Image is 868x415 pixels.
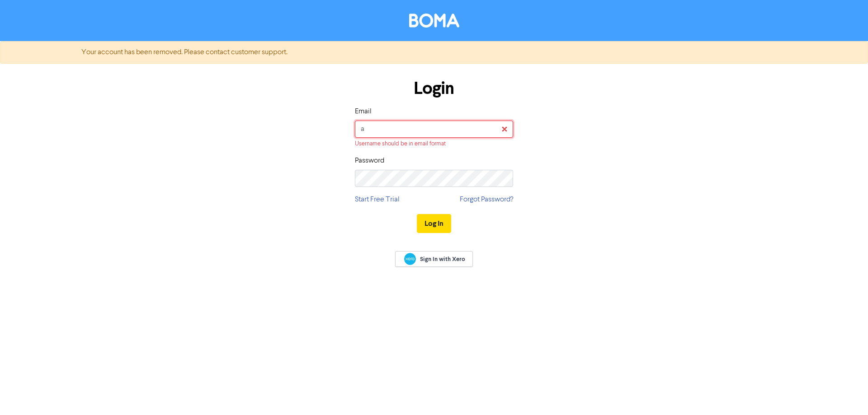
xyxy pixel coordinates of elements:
[420,255,465,263] span: Sign In with Xero
[355,78,513,99] h1: Login
[460,194,513,205] a: Forgot Password?
[355,194,400,205] a: Start Free Trial
[355,155,384,166] label: Password
[409,14,459,28] img: BOMA Logo
[355,140,513,148] div: Username should be in email format
[417,214,451,233] button: Log In
[75,47,793,58] div: Your account has been removed. Please contact customer support.
[404,253,416,265] img: Xero logo
[823,372,868,415] iframe: Chat Widget
[395,251,473,267] a: Sign In with Xero
[355,106,372,117] label: Email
